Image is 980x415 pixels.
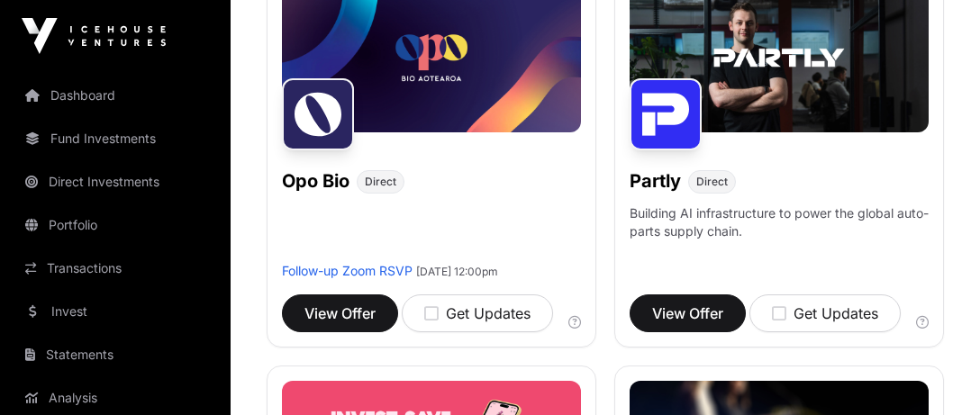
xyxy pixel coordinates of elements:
a: Portfolio [14,205,216,245]
a: Direct Investments [14,162,216,202]
img: Opo Bio [282,78,354,150]
img: Partly [630,78,702,150]
h1: Partly [630,168,681,194]
span: Direct [696,175,728,189]
a: Follow-up Zoom RSVP [282,263,413,278]
div: Get Updates [772,302,878,324]
p: Building AI infrastructure to power the global auto-parts supply chain. [630,204,929,262]
button: View Offer [282,294,398,332]
iframe: Chat Widget [890,329,980,415]
button: View Offer [630,294,746,332]
button: Get Updates [402,294,553,332]
span: View Offer [304,302,376,324]
a: Statements [14,335,216,374]
h1: Opo Bio [282,168,349,194]
a: Transactions [14,248,216,288]
a: Fund Investments [14,119,216,158]
span: View Offer [652,302,723,324]
span: [DATE] 12:00pm [416,265,498,278]
button: Get Updates [749,294,901,332]
img: Icehouse Ventures Logo [22,18,166,54]
a: Invest [14,292,216,331]
a: Dashboard [14,76,216,115]
span: Direct [365,175,396,189]
div: Get Updates [424,302,531,324]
